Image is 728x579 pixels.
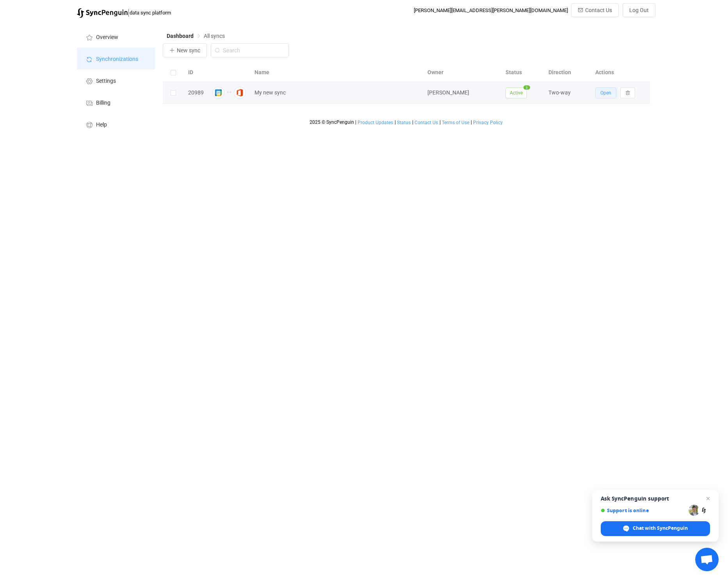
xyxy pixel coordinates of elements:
div: ID [184,68,208,77]
span: | [355,119,356,125]
span: | [412,119,413,125]
span: Overview [96,34,118,41]
div: Status [502,68,545,77]
img: syncpenguin.svg [77,8,128,18]
a: Billing [77,91,155,113]
div: 20989 [184,88,208,97]
div: Actions [591,68,650,77]
span: data sync platform [130,10,171,16]
a: |data sync platform [77,7,171,18]
span: All syncs [204,33,225,39]
span: Active [506,87,527,98]
a: Open chat [695,548,719,571]
span: | [395,119,396,125]
span: Terms of Use [442,120,469,125]
span: Settings [96,78,116,84]
span: Synchronizations [96,56,138,62]
span: [PERSON_NAME] [427,89,469,96]
span: Contact Us [415,120,438,125]
span: Open [600,90,611,96]
span: Contact Us [585,7,612,13]
div: Direction [545,68,591,77]
a: Product Updates [357,120,393,125]
span: Log Out [629,7,649,13]
span: New sync [177,47,200,53]
div: [PERSON_NAME][EMAIL_ADDRESS][PERSON_NAME][DOMAIN_NAME] [414,7,568,13]
span: Ask SyncPenguin support [601,495,710,502]
span: | [471,119,472,125]
a: Overview [77,26,155,48]
a: Privacy Policy [473,120,503,125]
span: Chat with SyncPenguin [633,525,688,532]
button: New sync [163,43,207,57]
a: Contact Us [414,120,438,125]
div: Name [251,68,424,77]
span: Help [96,122,107,128]
button: Log Out [623,3,655,17]
span: 2025 © SyncPenguin [310,119,354,125]
a: Terms of Use [441,120,470,125]
a: Open [595,89,616,96]
a: Status [397,120,411,125]
a: Synchronizations [77,48,155,69]
input: Search [211,43,289,57]
span: Chat with SyncPenguin [601,521,710,536]
button: Open [595,87,616,98]
span: | [128,7,130,18]
span: My new sync [255,88,286,97]
span: Dashboard [167,33,194,39]
a: Settings [77,69,155,91]
div: Breadcrumb [167,33,225,39]
button: Contact Us [571,3,619,17]
span: Support is online [601,508,686,513]
div: Two-way [545,88,591,97]
img: google.png [212,87,224,99]
a: Help [77,113,155,135]
span: 3 [523,85,530,89]
img: microsoft365.png [234,87,246,99]
div: Owner [424,68,502,77]
span: Status [397,120,411,125]
span: | [440,119,441,125]
span: Billing [96,100,110,106]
